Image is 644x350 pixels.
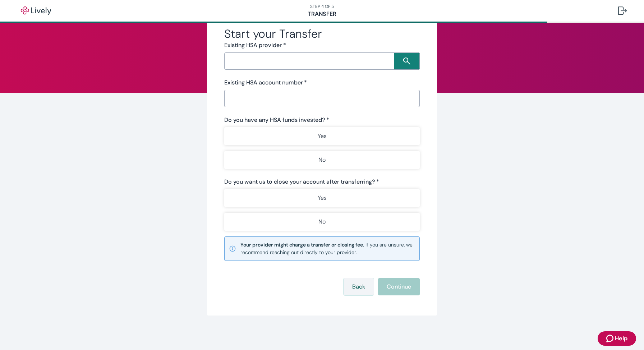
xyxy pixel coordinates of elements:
small: If you are unsure, we recommend reaching out directly to your provider. [240,241,415,256]
label: Existing HSA provider * [224,41,286,50]
button: No [224,213,420,231]
span: Help [615,334,627,343]
button: Log out [612,2,632,19]
label: Existing HSA account number [224,78,307,87]
button: No [224,151,420,169]
button: Yes [224,127,420,145]
button: Back [344,278,374,295]
button: Zendesk support iconHelp [598,331,636,346]
svg: Zendesk support icon [606,334,615,343]
p: Yes [318,194,327,202]
svg: Search icon [403,57,410,65]
h2: Start your Transfer [224,27,420,41]
strong: Your provider might charge a transfer or closing fee. [240,241,364,248]
label: Do you want us to close your account after transferring? * [224,178,379,186]
img: Lively [16,6,56,15]
p: Yes [318,132,327,141]
p: No [318,217,326,226]
button: Yes [224,189,420,207]
input: Search input [226,56,394,66]
p: No [318,156,326,164]
button: Search icon [394,52,420,70]
label: Do you have any HSA funds invested? * [224,116,329,124]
